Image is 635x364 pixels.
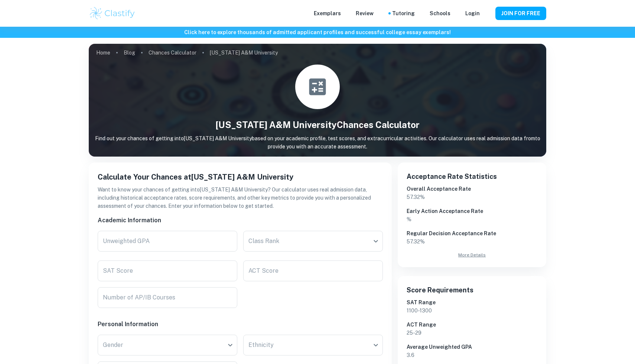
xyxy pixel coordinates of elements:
p: [US_STATE] A&M University [210,49,278,57]
p: Want to know your chances of getting into [US_STATE] A&M University ? Our calculator uses real ad... [98,186,383,210]
h6: Average Unweighted GPA [407,343,537,351]
a: Tutoring [392,9,415,17]
p: 57.32 % [407,237,537,246]
a: Chances Calculator [149,47,196,58]
h6: Overall Acceptance Rate [407,185,537,193]
h6: ACT Range [407,321,537,329]
p: Exemplars [314,9,341,17]
a: Blog [124,47,135,58]
p: 3.6 [407,351,537,359]
h6: Personal Information [98,320,383,329]
a: Home [96,47,110,58]
h6: SAT Range [407,298,537,306]
a: Login [465,9,480,17]
p: 25 - 29 [407,329,537,337]
p: 1100 - 1300 [407,306,537,315]
p: Review [356,9,374,17]
button: JOIN FOR FREE [495,7,546,20]
h6: Acceptance Rate Statistics [407,171,537,182]
button: Help and Feedback [486,12,489,15]
h6: Score Requirements [407,285,537,295]
img: Clastify logo [89,6,136,21]
p: % [407,215,537,223]
p: 57.32 % [407,193,537,201]
h6: Early Action Acceptance Rate [407,207,537,215]
a: Schools [430,9,450,17]
p: Find out your chances of getting into [US_STATE] A&M University based on your academic profile, t... [89,134,546,151]
h6: Click here to explore thousands of admitted applicant profiles and successful college essay exemp... [1,28,634,36]
h5: Calculate Your Chances at [US_STATE] A&M University [98,171,383,183]
a: More Details [407,252,537,258]
h6: Academic Information [98,216,383,225]
h1: [US_STATE] A&M University Chances Calculator [89,118,546,131]
h6: Regular Decision Acceptance Rate [407,229,537,237]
